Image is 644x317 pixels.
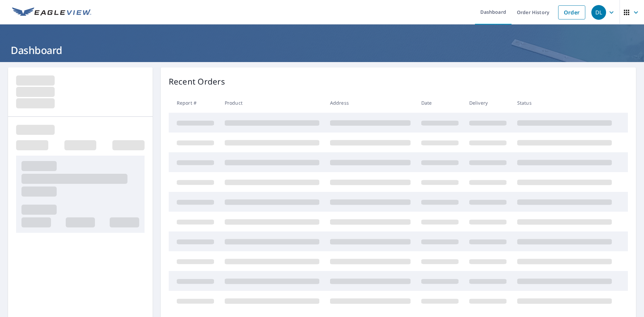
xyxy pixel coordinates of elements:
th: Date [416,93,464,113]
a: Order [558,5,585,19]
th: Delivery [464,93,512,113]
th: Address [325,93,416,113]
h1: Dashboard [8,43,636,57]
p: Recent Orders [169,75,225,88]
th: Product [219,93,325,113]
th: Status [512,93,617,113]
div: DL [591,5,606,20]
img: EV Logo [12,7,91,17]
th: Report # [169,93,219,113]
